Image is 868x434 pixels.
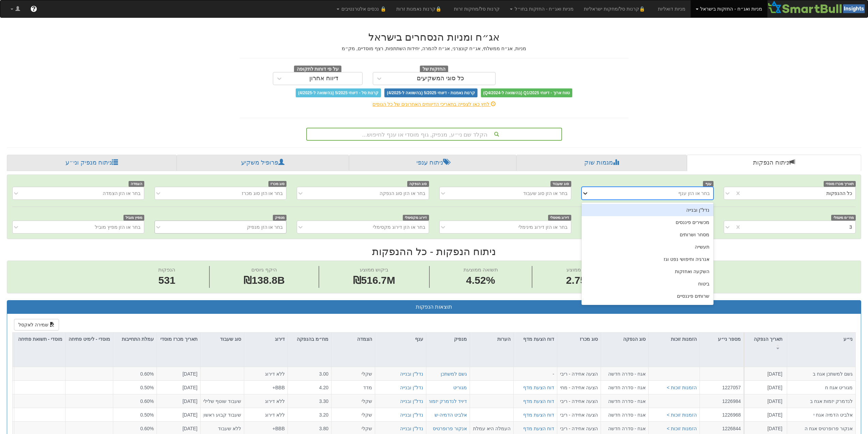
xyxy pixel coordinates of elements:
a: מניות ואג״ח - החזקות בישראל [691,0,767,17]
div: בחר או הזן סוג הנפקה [380,190,425,197]
div: 0.60% [116,425,154,432]
div: מדד [334,384,372,391]
div: 1226844 [703,425,741,432]
span: מח״מ מינמלי [831,215,856,221]
h3: תוצאות הנפקות [12,304,856,310]
div: מכשירים פיננסים [582,216,713,228]
button: מגוריט [453,384,467,391]
div: 3.20 [291,411,328,418]
span: דירוג מקסימלי [403,215,429,221]
a: מגמות שוק [516,155,687,171]
div: בחר או הזן דירוג מקסימלי [373,224,425,230]
div: 3 [849,224,852,230]
a: ניתוח ענפי [349,155,516,171]
div: הצעה אחידה - ריבית [560,397,598,404]
div: מגוריט אגח ח [790,384,853,391]
button: גשם למשתכן [441,370,467,377]
span: טווח ארוך - דיווחי Q1/2025 (בהשוואה ל-Q4/2024) [481,88,572,97]
button: נדל"ן ובנייה [400,397,423,404]
div: מוסדי - תשואת פתיחה [14,333,65,353]
a: דוח הצעת מדף [523,425,554,431]
span: מרווח ממוצע [567,267,594,272]
div: מנפיק [426,333,470,346]
div: 1227057 [703,384,741,391]
div: שקלי [334,397,372,404]
a: קרנות סל/מחקות זרות [449,0,505,17]
div: 4.20 [291,384,328,391]
span: החזקות של [420,66,448,73]
div: שקלי [334,411,372,418]
a: 🔒קרנות נאמנות זרות [391,0,449,17]
div: כל סוגי המשקיעים [417,75,464,82]
div: שקלי [334,370,372,377]
div: בחר או הזן הצמדה [103,190,141,197]
div: בחר או הזן סוג מכרז [242,190,283,197]
div: סוג הנפקה [601,333,648,346]
span: קרנות סל - דיווחי 5/2025 (בהשוואה ל-4/2025) [296,88,381,97]
div: אגח - סדרה חדשה [604,411,646,418]
div: 0.50% [116,384,154,391]
div: תאריך מכרז מוסדי [157,333,200,353]
div: בנקים [582,302,713,314]
div: [DATE] [747,397,782,404]
div: [DATE] [160,370,197,377]
div: שרותים פיננסיים [582,290,713,302]
div: ללא דירוג [247,397,285,404]
div: ני״ע [787,333,855,346]
div: BBB+ [247,425,285,432]
a: מניות דואליות [653,0,691,17]
span: ₪516.7M [353,275,395,286]
button: נדל"ן ובנייה [400,411,423,418]
a: מניות ואג״ח - החזקות בחו״ל [505,0,579,17]
div: דירוג [244,333,288,346]
span: סוג מכרז [268,181,287,187]
button: הזמנות זוכות > [667,411,697,418]
div: בחר או הזן מנפיק [247,224,283,230]
span: סוג הנפקה [407,181,429,187]
button: נדל"ן ובנייה [400,384,423,391]
span: דירוג מינימלי [548,215,571,221]
a: ? [25,0,42,17]
div: ביטוח [582,278,713,290]
a: ניתוח מנפיק וני״ע [7,155,177,171]
div: [DATE] [747,370,782,377]
div: אגח - סדרה חדשה [604,425,646,432]
span: - [553,371,554,377]
div: שעבוד קבוע ראשון [203,411,241,418]
a: דוח הצעת מדף [523,384,554,390]
span: הנפקות [158,267,175,272]
div: בחר או הזן ענף [678,190,710,197]
span: ? [32,5,35,12]
div: הצעה אחידה - ריבית [560,370,598,377]
span: סוג שעבוד [550,181,571,187]
span: 4.52% [464,273,498,288]
div: לנדמרק יזמות אגח ב [790,397,853,404]
div: מוסדי - לימיט פתיחה [65,333,113,353]
button: דיויד לנדמרק יזמות [428,397,467,404]
div: ענף [375,333,426,346]
button: הזמנות זוכות > [667,425,697,432]
div: אגח - סדרה חדשה [604,370,646,377]
span: ענף [703,181,713,187]
div: BBB+ [247,384,285,391]
div: [DATE] [747,411,782,418]
div: הצעה אחידה - ריבית [560,411,598,418]
div: ללא שעבוד [203,425,241,432]
div: אנקור פרופרטיס [433,425,467,432]
span: על פי דוחות לתקופה [294,66,341,73]
button: הזמנות זוכות > [667,384,697,391]
a: 🔒 נכסים אלטרנטיבים [332,0,391,17]
div: דיווח אחרון [309,75,338,82]
div: בחר או הזן מפיץ מוביל [95,224,141,230]
div: אנקור פרופרטיס אגח ה [790,425,853,432]
div: הקלד שם ני״ע, מנפיק, גוף מוסדי או ענף לחיפוש... [307,128,561,140]
span: קרנות נאמנות - דיווחי 5/2025 (בהשוואה ל-4/2025) [384,88,477,97]
div: [DATE] [747,384,782,391]
div: מח״מ בהנפקה [288,333,331,353]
